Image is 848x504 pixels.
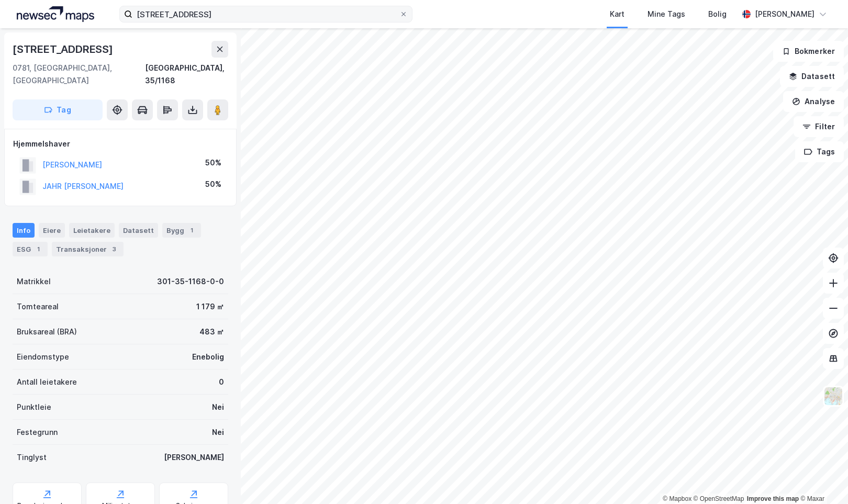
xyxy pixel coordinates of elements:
a: Mapbox [663,495,691,502]
div: Kontrollprogram for chat [796,454,848,504]
div: 0 [219,376,224,388]
div: Nei [212,426,224,439]
div: Festegrunn [17,426,58,439]
input: Søk på adresse, matrikkel, gårdeiere, leietakere eller personer [132,6,399,22]
div: Transaksjoner [52,242,124,256]
div: Kart [610,8,624,20]
div: [PERSON_NAME] [755,8,814,20]
div: Eiere [39,223,65,238]
img: Z [823,386,843,406]
div: 1 179 ㎡ [196,300,224,313]
div: Nei [212,401,224,413]
div: [PERSON_NAME] [164,451,224,464]
div: 3 [109,244,119,254]
img: logo.a4113a55bc3d86da70a041830d287a7e.svg [17,6,94,22]
button: Bokmerker [773,41,844,62]
div: [STREET_ADDRESS] [13,41,115,58]
div: 301-35-1168-0-0 [157,275,224,288]
div: 0781, [GEOGRAPHIC_DATA], [GEOGRAPHIC_DATA] [13,62,145,87]
div: Tomteareal [17,300,59,313]
div: Tinglyst [17,451,47,464]
div: 1 [186,225,197,236]
button: Analyse [783,91,844,112]
a: Improve this map [747,495,799,502]
div: Datasett [119,223,158,238]
button: Tags [795,141,844,162]
div: Enebolig [192,351,224,363]
div: [GEOGRAPHIC_DATA], 35/1168 [145,62,228,87]
iframe: Chat Widget [796,454,848,504]
div: 483 ㎡ [199,326,224,338]
button: Datasett [780,66,844,87]
a: OpenStreetMap [694,495,744,502]
div: Info [13,223,35,238]
div: Bolig [708,8,727,20]
div: Leietakere [69,223,115,238]
div: ESG [13,242,48,256]
div: Matrikkel [17,275,51,288]
button: Tag [13,99,103,120]
div: Eiendomstype [17,351,69,363]
div: Bygg [162,223,201,238]
div: Mine Tags [648,8,685,20]
div: Punktleie [17,401,51,413]
div: Antall leietakere [17,376,77,388]
div: Hjemmelshaver [13,138,228,150]
div: 50% [205,178,221,191]
div: 1 [33,244,43,254]
div: Bruksareal (BRA) [17,326,77,338]
button: Filter [794,116,844,137]
div: 50% [205,156,221,169]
